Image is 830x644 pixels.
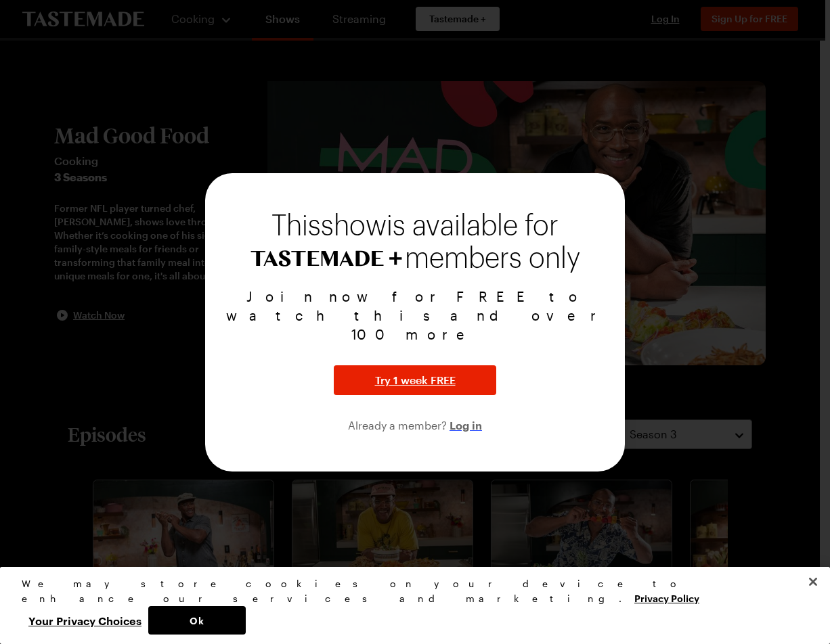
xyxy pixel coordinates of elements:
[271,212,559,239] span: This show is available for
[375,372,456,388] span: Try 1 week FREE
[22,576,797,635] div: Privacy
[348,419,450,432] span: Already a member?
[221,287,609,344] p: Join now for FREE to watch this and over 100 more
[405,244,580,273] span: members only
[22,576,797,606] div: We may store cookies on your device to enhance our services and marketing.
[334,365,496,395] button: Try 1 week FREE
[250,250,402,267] img: Tastemade+
[22,606,148,635] button: Your Privacy Choices
[450,417,482,433] button: Log in
[798,567,828,597] button: Close
[634,591,699,604] a: More information about your privacy, opens in a new tab
[148,606,246,635] button: Ok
